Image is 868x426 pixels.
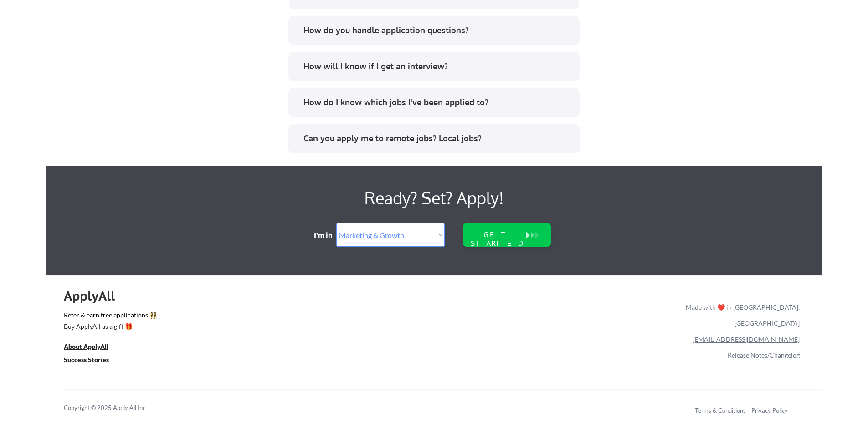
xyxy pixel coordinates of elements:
div: How do I know which jobs I've been applied to? [303,97,571,108]
a: Release Notes/Changelog [728,351,800,359]
div: GET STARTED [469,230,527,248]
a: Buy ApplyAll as a gift 🎁 [64,322,155,333]
div: ApplyAll [64,288,125,304]
div: How will I know if I get an interview? [303,61,571,72]
div: Can you apply me to remote jobs? Local jobs? [303,133,571,144]
a: About ApplyAll [64,342,121,353]
u: About ApplyAll [64,343,108,350]
div: Copyright © 2025 Apply All Inc [64,404,169,413]
u: Success Stories [64,356,109,364]
div: I'm in [314,230,339,240]
div: Ready? Set? Apply! [173,185,695,211]
a: Success Stories [64,355,121,366]
div: Made with ❤️ in [GEOGRAPHIC_DATA], [GEOGRAPHIC_DATA] [682,299,800,331]
a: [EMAIL_ADDRESS][DOMAIN_NAME] [693,335,800,343]
div: How do you handle application questions? [303,25,571,36]
a: Privacy Policy [751,407,788,414]
a: Refer & earn free applications 👯‍♀️ [64,312,495,322]
div: Buy ApplyAll as a gift 🎁 [64,323,155,330]
a: Terms & Conditions [695,407,746,414]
